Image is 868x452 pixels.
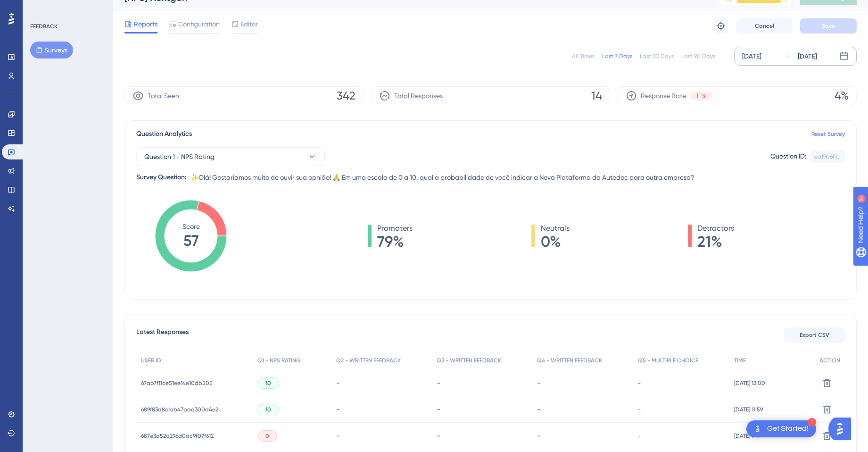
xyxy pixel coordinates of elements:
[746,420,816,437] div: Open Get Started! checklist, remaining modules: 1
[808,418,816,427] div: 1
[734,406,763,413] span: [DATE] 11:59
[377,234,413,249] span: 79%
[752,423,763,435] img: launcher-image-alternative-text
[22,2,59,14] span: Need Help?
[183,232,199,250] tspan: 57
[437,431,528,440] div: -
[141,357,161,364] span: USER ID
[136,147,325,166] button: Question 1 - NPS Rating
[537,357,602,364] span: Q4 - WRITTEN FEEDBACK
[770,151,806,163] div: Question ID:
[638,406,641,413] span: -
[697,234,734,249] span: 21%
[572,52,595,60] div: All Times
[182,223,200,230] tspan: Score
[755,22,774,30] span: Cancel
[336,357,401,364] span: Q2 - WRITTEN FEEDBACK
[265,406,271,413] span: 10
[394,90,443,101] span: Total Responses
[641,90,686,101] span: Response Rate
[134,18,157,30] span: Reports
[784,327,845,343] button: Export CSV
[697,223,734,234] span: Detractors
[136,128,192,140] span: Question Analytics
[734,432,760,440] span: [DATE] 9:11
[265,432,269,440] span: 0
[144,151,215,162] span: Question 1 - NPS Rating
[30,42,73,59] button: Surveys
[141,432,214,440] span: 687e3d52d296d0ac9f07f612
[136,326,189,343] span: Latest Responses
[767,424,809,434] div: Get Started!
[64,5,70,12] div: 9+
[377,223,413,234] span: Promoters
[638,357,698,364] span: Q5 - MULTIPLE CHOICE
[190,172,694,183] span: ✨Olá! Gostaríamos muito de ouvir sua opnião! 🙏 Em uma escala de 0 a 10, qual a probabilidade de v...
[800,18,857,33] button: Save
[141,379,213,387] span: 67ab7f11ce51ee14e10db505
[537,378,628,387] div: -
[136,172,187,183] div: Survey Question:
[734,357,746,364] span: TIME
[814,153,841,160] div: ea19b6f9...
[734,379,765,387] span: [DATE] 12:00
[148,90,179,101] span: Total Seen
[591,88,602,103] span: 14
[638,432,641,440] span: -
[265,379,271,387] span: 10
[640,52,674,60] div: Last 30 Days
[736,18,793,33] button: Cancel
[835,88,849,103] span: 4%
[141,406,218,413] span: 689f83d8cfeb47baa300d4e2
[798,50,817,62] div: [DATE]
[541,234,570,249] span: 0%
[257,357,300,364] span: Q1 - NPS RATING
[30,23,58,30] div: FEEDBACK
[602,52,632,60] div: Last 7 Days
[336,405,427,414] div: -
[437,378,528,387] div: -
[742,50,761,62] div: [DATE]
[336,378,427,387] div: -
[800,331,829,339] span: Export CSV
[696,92,698,100] span: 1
[819,357,840,364] span: ACTION
[437,357,501,364] span: Q3 - WRITTEN FEEDBACK
[681,52,715,60] div: Last 90 Days
[811,130,845,138] a: Reset Survey
[541,223,570,234] span: Neutrals
[178,18,220,30] span: Configuration
[437,405,528,414] div: -
[537,431,628,440] div: -
[337,88,355,103] span: 342
[828,415,857,443] iframe: UserGuiding AI Assistant Launcher
[638,379,641,387] span: -
[822,22,835,30] span: Save
[240,18,258,30] span: Editor
[336,431,427,440] div: -
[537,405,628,414] div: -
